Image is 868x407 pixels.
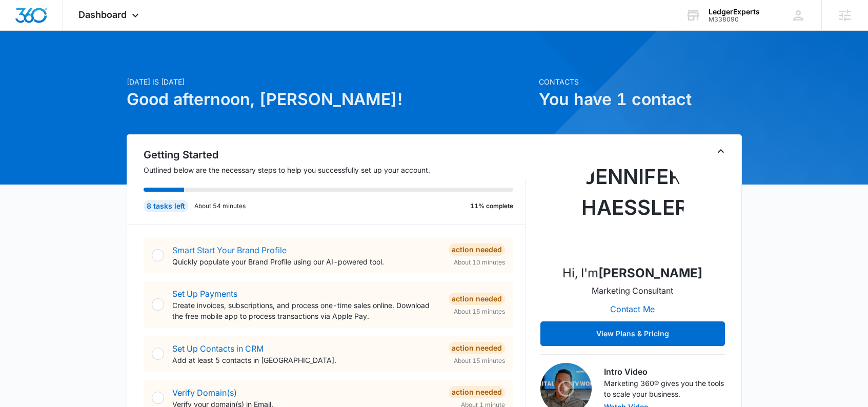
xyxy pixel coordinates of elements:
[172,388,237,398] a: Verify Domain(s)
[604,378,725,399] p: Marketing 360® gives you the tools to scale your business.
[454,307,505,316] span: About 15 minutes
[581,153,684,256] img: Jennifer Haessler
[449,342,505,354] div: Action Needed
[78,9,127,20] span: Dashboard
[127,87,533,112] h1: Good afternoon, [PERSON_NAME]!
[172,300,440,321] p: Create invoices, subscriptions, and process one-time sales online. Download the free mobile app t...
[144,200,188,212] div: 8 tasks left
[470,201,513,211] p: 11% complete
[172,289,237,299] a: Set Up Payments
[172,245,287,255] a: Smart Start Your Brand Profile
[144,165,526,175] p: Outlined below are the necessary steps to help you successfully set up your account.
[600,297,665,321] button: Contact Me
[539,87,742,112] h1: You have 1 contact
[454,356,505,365] span: About 15 minutes
[449,243,505,256] div: Action Needed
[144,147,526,162] h2: Getting Started
[715,145,727,157] button: Toggle Collapse
[592,284,673,297] p: Marketing Consultant
[562,264,702,282] p: Hi, I'm
[540,321,725,346] button: View Plans & Pricing
[127,76,533,87] p: [DATE] is [DATE]
[449,293,505,305] div: Action Needed
[709,16,760,23] div: account id
[172,343,264,354] a: Set Up Contacts in CRM
[172,256,440,267] p: Quickly populate your Brand Profile using our AI-powered tool.
[449,386,505,398] div: Action Needed
[604,365,725,378] h3: Intro Video
[172,355,440,365] p: Add at least 5 contacts in [GEOGRAPHIC_DATA].
[539,76,742,87] p: Contacts
[194,201,246,211] p: About 54 minutes
[454,258,505,267] span: About 10 minutes
[598,266,702,280] strong: [PERSON_NAME]
[709,8,760,16] div: account name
